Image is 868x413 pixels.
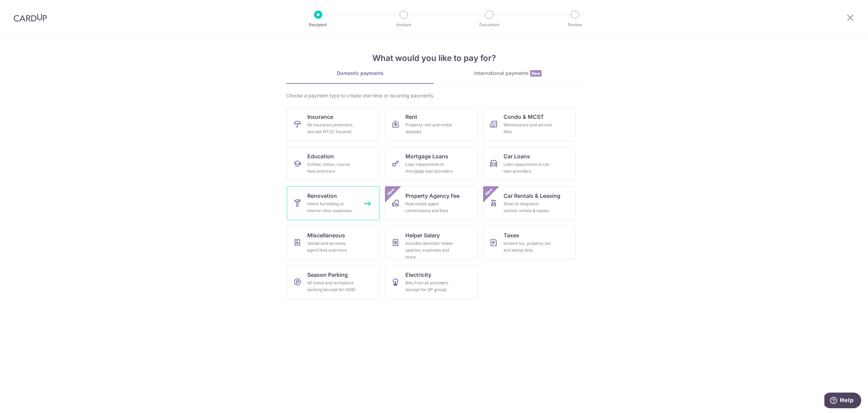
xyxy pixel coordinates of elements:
[405,240,454,260] div: Includes domestic helper salaries, expenses and more
[307,122,356,135] div: All insurance premiums (except NTUC Income)
[824,393,861,410] iframe: Opens a widget where you can find more information
[307,271,348,279] span: Season Parking
[483,226,576,260] a: TaxesIncome tax, property tax and stamp duty
[286,70,434,77] div: Domestic payments
[405,192,460,200] span: Property Agency Fee
[550,21,600,28] p: Review
[307,201,356,214] div: Home furnishing or interior reno-expenses
[405,161,454,175] div: Loan repayments to mortgage loan providers
[503,161,553,175] div: Loan repayments to car loan providers
[434,70,582,77] div: International payments
[385,186,397,197] span: New
[15,5,29,11] span: Help
[307,280,356,293] div: All home and workplace parking (except for HDB)
[464,21,514,28] p: Document
[385,226,478,260] a: Helper SalaryIncludes domestic helper salaries, expenses and more
[483,107,576,141] a: Condo & MCSTMaintenance and service fees
[287,147,379,181] a: EducationSchool, tuition, course fees and more
[307,192,337,200] span: Renovation
[503,240,553,254] div: Income tax, property tax and stamp duty
[503,113,544,121] span: Condo & MCST
[14,14,47,22] img: CardUp
[405,271,431,279] span: Electricity
[503,192,560,200] span: Car Rentals & Leasing
[385,147,478,181] a: Mortgage LoansLoan repayments to mortgage loan providers
[286,92,582,99] div: Choose a payment type to create one-time or recurring payments.
[287,265,379,299] a: Season ParkingAll home and workplace parking (except for HDB)
[405,113,417,121] span: Rent
[287,226,379,260] a: MiscellaneousGoods and services, agent fees and more
[307,161,356,175] div: School, tuition, course fees and more
[503,152,530,160] span: Car Loans
[483,186,495,197] span: New
[385,265,478,299] a: ElectricityBills from all providers (except for SP group)
[530,70,542,77] span: New
[405,122,454,135] div: Property rent and rental deposits
[378,21,429,28] p: Amount
[307,113,333,121] span: Insurance
[405,201,454,214] div: Real estate agent commissions and fees
[483,147,576,181] a: Car LoansLoan repayments to car loan providers
[503,231,519,239] span: Taxes
[307,231,345,239] span: Miscellaneous
[307,152,334,160] span: Education
[405,152,448,160] span: Mortgage Loans
[405,280,454,293] div: Bills from all providers (except for SP group)
[503,201,553,214] div: Short or long‑term vehicle rentals & leases
[293,21,343,28] p: Recipient
[483,186,576,220] a: Car Rentals & LeasingShort or long‑term vehicle rentals & leasesNew
[385,186,478,220] a: Property Agency FeeReal estate agent commissions and feesNew
[287,186,379,220] a: RenovationHome furnishing or interior reno-expenses
[307,240,356,254] div: Goods and services, agent fees and more
[286,52,582,64] h4: What would you like to pay for?
[405,231,440,239] span: Helper Salary
[287,107,379,141] a: InsuranceAll insurance premiums (except NTUC Income)
[503,122,553,135] div: Maintenance and service fees
[385,107,478,141] a: RentProperty rent and rental deposits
